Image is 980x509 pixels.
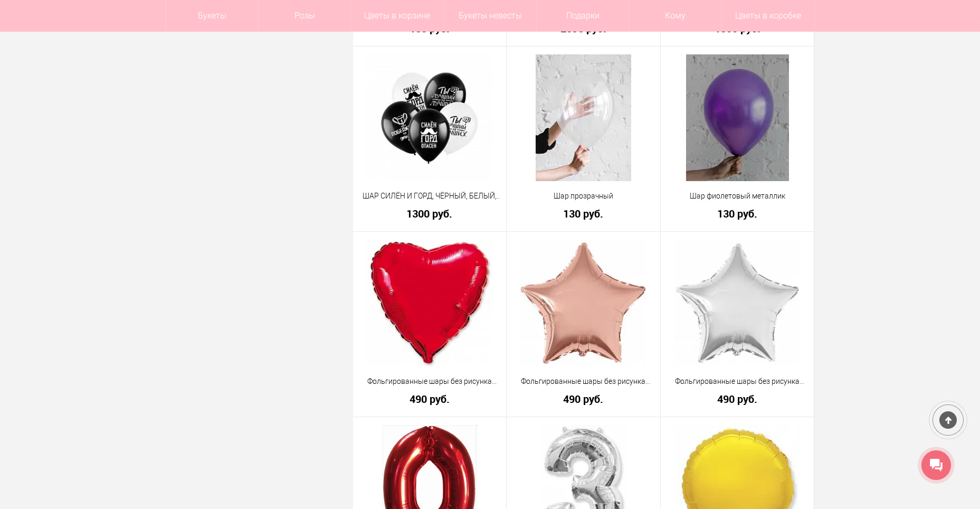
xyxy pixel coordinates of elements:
a: Фольгированные шары без рисунка 1204-0101 ф б/рис 18" звезда металлик серебряная [668,376,807,387]
img: Шар фиолетовый металлик [686,54,789,181]
a: Фольгированные шары без рисунка 1204-0085 ф б/рис 18" сердце металлик красное [360,376,500,387]
img: Фольгированные шары без рисунка 3204-0751 ф б/рис уп 18" звезда металлик rose gold [520,240,646,366]
a: 130 руб. [668,208,807,219]
a: Фольгированные шары без рисунка 3204-0751 ф б/рис уп 18" звезда металлик rose gold [513,376,653,387]
a: 1300 руб. [360,208,500,219]
a: 130 руб. [513,208,653,219]
a: 1300 руб. [668,23,807,34]
a: 130 руб. [360,23,500,34]
a: ШАР СИЛЁН И ГОРД, ЧЁРНЫЙ, БЕЛЫЙ, (30 СМ.), 5 ШТ. [360,191,500,202]
img: ШАР СИЛЁН И ГОРД, ЧЁРНЫЙ, БЕЛЫЙ, (30 СМ.), 5 ШТ. [366,54,493,181]
img: Фольгированные шары без рисунка 1204-0101 ф б/рис 18" звезда металлик серебряная [674,240,801,366]
img: Фольгированные шары без рисунка 1204-0085 ф б/рис 18" сердце металлик красное [366,240,493,366]
a: Шар фиолетовый металлик [668,191,807,202]
a: 490 руб. [513,393,653,404]
a: 2095 руб. [513,23,653,34]
img: Шар прозрачный [536,54,631,181]
a: 490 руб. [668,393,807,404]
a: 490 руб. [360,393,500,404]
a: Шар прозрачный [513,191,653,202]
